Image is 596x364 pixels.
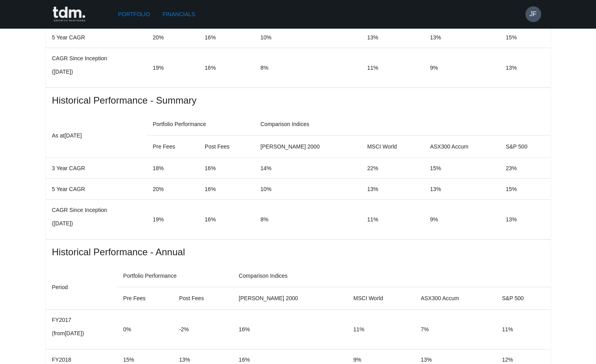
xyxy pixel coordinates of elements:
td: 20% [146,179,198,200]
th: [PERSON_NAME] 2000 [254,136,361,158]
td: 11% [496,310,551,349]
td: 16% [198,48,254,88]
td: 13% [499,200,550,240]
td: 16% [198,200,254,240]
td: 8% [254,48,361,88]
td: 13% [361,27,424,48]
td: 13% [424,179,499,200]
a: Financials [159,7,198,22]
td: 20% [146,27,198,48]
td: 9% [424,200,499,240]
td: 8% [254,200,361,240]
th: [PERSON_NAME] 2000 [232,287,347,310]
th: Portfolio Performance [146,113,254,136]
th: ASX300 Accum [415,287,496,310]
td: 0% [117,310,173,349]
td: 13% [361,179,424,200]
th: MSCI World [361,136,424,158]
td: 22% [361,158,424,179]
span: Historical Performance - Summary [52,94,544,107]
p: ( [DATE] ) [52,219,140,227]
td: 23% [499,158,550,179]
td: 15% [499,179,550,200]
td: 11% [361,48,424,88]
td: 11% [347,310,415,349]
td: 15% [424,158,499,179]
td: 15% [499,27,550,48]
td: 3 Year CAGR [46,158,147,179]
td: 13% [424,27,499,48]
button: JF [525,6,541,22]
span: Historical Performance - Annual [52,246,544,258]
th: Post Fees [198,136,254,158]
td: 19% [146,200,198,240]
th: Post Fees [173,287,232,310]
td: 10% [254,179,361,200]
th: S&P 500 [496,287,551,310]
td: 5 Year CAGR [46,27,147,48]
td: 16% [198,179,254,200]
td: 10% [254,27,361,48]
th: Pre Fees [117,287,173,310]
th: MSCI World [347,287,415,310]
td: CAGR Since Inception [46,48,147,88]
p: ( [DATE] ) [52,68,140,76]
td: 11% [361,200,424,240]
td: 7% [415,310,496,349]
td: -2% [173,310,232,349]
p: (from [DATE] ) [52,329,111,337]
td: 9% [424,48,499,88]
th: Period [46,265,117,310]
td: FY2017 [46,310,117,349]
th: ASX300 Accum [424,136,499,158]
th: Comparison Indices [254,113,550,136]
td: 18% [146,158,198,179]
h6: JF [530,9,537,19]
td: 5 Year CAGR [46,179,147,200]
td: 16% [232,310,347,349]
td: 16% [198,27,254,48]
td: 13% [499,48,550,88]
th: Pre Fees [146,136,198,158]
td: CAGR Since Inception [46,200,147,240]
th: Comparison Indices [232,265,550,287]
td: 19% [146,48,198,88]
th: Portfolio Performance [117,265,232,287]
a: Portfolio [115,7,153,22]
p: As at [DATE] [52,131,140,140]
th: S&P 500 [499,136,550,158]
td: 14% [254,158,361,179]
td: 16% [198,158,254,179]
